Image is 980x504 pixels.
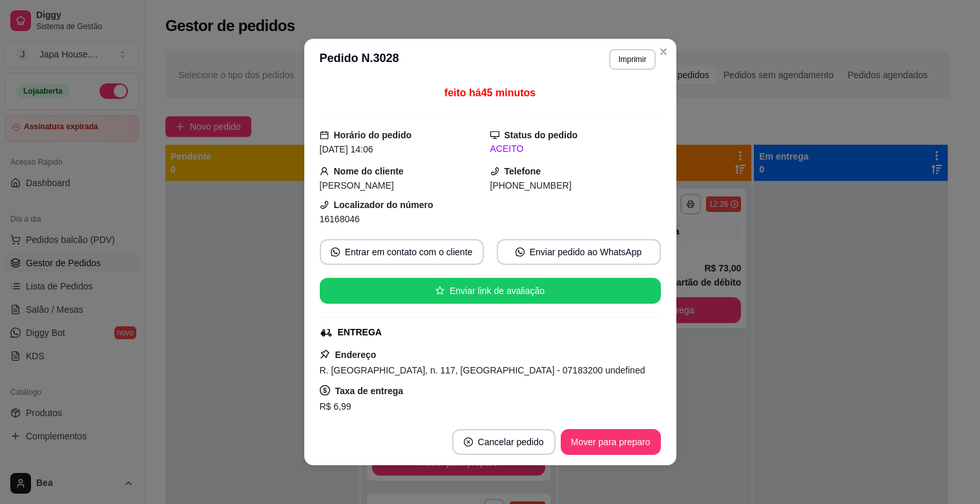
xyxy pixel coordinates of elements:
[320,385,330,395] span: dollar
[320,200,329,209] span: phone
[609,49,655,70] button: Imprimir
[320,214,360,224] span: 16168046
[320,365,645,375] span: R. [GEOGRAPHIC_DATA], n. 117, [GEOGRAPHIC_DATA] - 07183200 undefined
[320,49,399,70] h3: Pedido N. 3028
[334,130,412,140] strong: Horário do pedido
[338,326,382,339] div: ENTREGA
[435,286,444,295] span: star
[320,239,484,265] button: whats-appEntrar em contato com o cliente
[320,180,394,191] span: [PERSON_NAME]
[320,278,661,304] button: starEnviar link de avaliação
[335,350,377,360] strong: Endereço
[334,200,433,210] strong: Localizador do número
[490,142,661,156] div: ACEITO
[452,429,556,455] button: close-circleCancelar pedido
[444,87,536,98] span: feito há 45 minutos
[335,386,404,396] strong: Taxa de entrega
[464,437,473,446] span: close-circle
[490,131,499,140] span: desktop
[516,247,525,257] span: whats-app
[331,247,340,257] span: whats-app
[320,349,330,359] span: pushpin
[320,401,351,412] span: R$ 6,99
[490,180,572,191] span: [PHONE_NUMBER]
[505,130,578,140] strong: Status do pedido
[505,166,541,176] strong: Telefone
[490,167,499,176] span: phone
[497,239,661,265] button: whats-appEnviar pedido ao WhatsApp
[320,131,329,140] span: calendar
[653,41,674,62] button: Close
[320,144,373,154] span: [DATE] 14:06
[334,166,404,176] strong: Nome do cliente
[561,429,661,455] button: Mover para preparo
[320,167,329,176] span: user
